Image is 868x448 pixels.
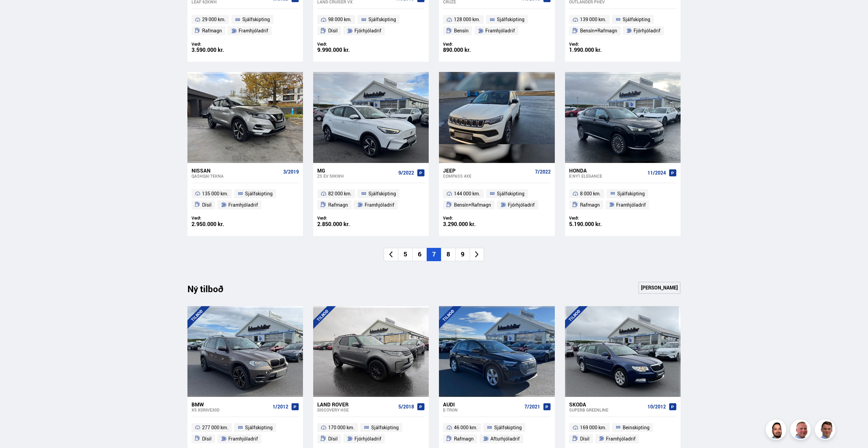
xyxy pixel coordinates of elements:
[617,190,645,198] span: Sjálfskipting
[443,42,497,47] div: Verð:
[192,215,245,221] div: Verð:
[580,190,601,198] span: 8 000 km.
[569,42,623,47] div: Verð:
[485,27,515,35] span: Framhjóladrif
[328,201,348,209] span: Rafmagn
[454,201,491,209] span: Bensín+Rafmagn
[648,404,666,409] span: 10/2012
[202,190,228,198] span: 135 000 km.
[580,201,600,209] span: Rafmagn
[569,174,645,178] div: e:Ny1 ELEGANCE
[638,282,681,294] a: [PERSON_NAME]
[494,423,522,432] span: Sjálfskipting
[454,27,469,35] span: Bensín
[524,404,540,409] span: 7/2021
[328,435,338,443] span: Dísil
[354,27,381,35] span: Fjórhjóladrif
[317,401,396,407] div: Land Rover
[606,435,636,443] span: Framhjóladrif
[317,174,396,178] div: ZS EV 50KWH
[616,201,646,209] span: Framhjóladrif
[202,15,226,24] span: 29 000 km.
[767,420,787,441] img: nhp88E3Fdnt1Opn2.png
[580,435,590,443] span: Dísil
[192,407,270,412] div: X5 XDRIVE30D
[317,42,371,47] div: Verð:
[192,401,270,407] div: BMW
[443,401,521,407] div: Audi
[580,423,606,432] span: 169 000 km.
[317,215,371,221] div: Verð:
[454,190,480,198] span: 144 000 km.
[192,221,245,227] div: 2.950.000 kr.
[228,435,258,443] span: Framhjóladrif
[454,15,480,24] span: 128 000 km.
[398,404,414,409] span: 5/2018
[623,15,650,24] span: Sjálfskipting
[354,435,381,443] span: Fjórhjóladrif
[202,423,228,432] span: 277 000 km.
[427,248,441,261] li: 7
[328,15,352,24] span: 98 000 km.
[398,248,412,261] li: 5
[816,420,836,441] img: FbJEzSuNWCJXmdc-.webp
[192,174,280,178] div: Qashqai TEKNA
[283,169,299,175] span: 3/2019
[441,248,455,261] li: 8
[368,190,396,198] span: Sjálfskipting
[443,174,532,178] div: Compass 4XE
[412,248,427,261] li: 6
[245,190,273,198] span: Sjálfskipting
[192,42,245,47] div: Verð:
[443,215,497,221] div: Verð:
[565,163,681,236] a: Honda e:Ny1 ELEGANCE 11/2024 8 000 km. Sjálfskipting Rafmagn Framhjóladrif Verð: 5.190.000 kr.
[239,27,268,35] span: Framhjóladrif
[443,167,532,174] div: Jeep
[508,201,535,209] span: Fjórhjóladrif
[245,423,273,432] span: Sjálfskipting
[454,423,477,432] span: 46 000 km.
[569,215,623,221] div: Verð:
[439,163,554,236] a: Jeep Compass 4XE 7/2022 144 000 km. Sjálfskipting Bensín+Rafmagn Fjórhjóladrif Verð: 3.290.000 kr.
[187,284,235,298] div: Ný tilboð
[443,47,497,53] div: 890.000 kr.
[634,27,660,35] span: Fjórhjóladrif
[365,201,394,209] span: Framhjóladrif
[791,420,812,441] img: siFngHWaQ9KaOqBr.png
[497,15,524,24] span: Sjálfskipting
[273,404,288,409] span: 1/2012
[569,47,623,53] div: 1.990.000 kr.
[368,15,396,24] span: Sjálfskipting
[398,170,414,176] span: 9/2022
[580,27,617,35] span: Bensín+Rafmagn
[454,435,474,443] span: Rafmagn
[328,27,338,35] span: Dísil
[317,47,371,53] div: 9.990.000 kr.
[328,190,352,198] span: 82 000 km.
[535,169,551,175] span: 7/2022
[623,423,650,432] span: Beinskipting
[497,190,524,198] span: Sjálfskipting
[192,47,245,53] div: 3.590.000 kr.
[648,170,666,176] span: 11/2024
[443,221,497,227] div: 3.290.000 kr.
[569,221,623,227] div: 5.190.000 kr.
[317,221,371,227] div: 2.850.000 kr.
[317,167,396,174] div: MG
[328,423,354,432] span: 170 000 km.
[187,163,303,236] a: Nissan Qashqai TEKNA 3/2019 135 000 km. Sjálfskipting Dísil Framhjóladrif Verð: 2.950.000 kr.
[317,407,396,412] div: Discovery HSE
[192,167,280,174] div: Nissan
[455,248,470,261] li: 9
[228,201,258,209] span: Framhjóladrif
[490,435,520,443] span: Afturhjóladrif
[5,3,26,23] button: Opna LiveChat spjallviðmót
[443,407,521,412] div: e-tron
[202,27,222,35] span: Rafmagn
[202,435,212,443] span: Dísil
[569,407,645,412] div: Superb GREENLINE
[202,201,212,209] span: Dísil
[580,15,606,24] span: 139 000 km.
[242,15,270,24] span: Sjálfskipting
[371,423,399,432] span: Sjálfskipting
